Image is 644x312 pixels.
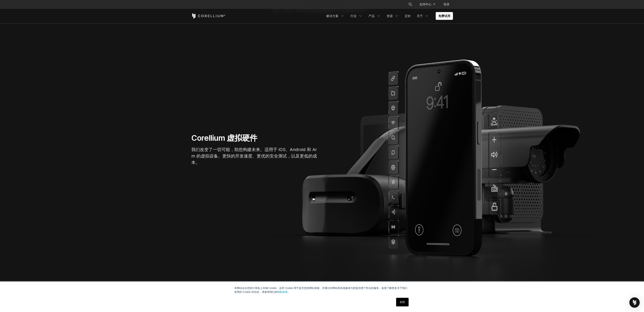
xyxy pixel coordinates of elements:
font: Corellium 虚拟硬件 [191,133,257,143]
font: 解决方案 [326,14,338,18]
div: 打开 Intercom Messenger [629,297,640,308]
font: 登录 [443,2,449,6]
button: 搜索 [406,0,414,8]
font: 行业 [351,14,357,18]
font: 本网站会在您的计算机上存储 Cookie。这些 Cookie 用于提升您的网站体验，并通过本网站和其他媒体为您提供更个性化的服务。如需了解更多关于我们使用的 Cookie 的信息，请参阅我们的 [234,287,408,293]
a: 科雷利姆之家 [191,13,225,19]
font: 我们改变了一切可能，助您构建未来。适用于 iOS、Android 和 Arm 的虚拟设备。更快的开发速度、更优的安全测试，以及更低的成本。 [191,147,317,165]
div: 导航菜单 [403,0,453,8]
font: 支持中心 [419,2,431,6]
font: 资源 [387,14,393,18]
div: 导航菜单 [324,12,453,20]
a: 好的 [396,298,409,306]
font: 关于 [417,14,423,18]
font: 好的 [400,301,405,304]
font: 免费试用 [438,14,450,18]
font: 定价 [405,14,411,18]
font: 产品 [369,14,375,18]
a: 隐私政策。 [277,290,290,293]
